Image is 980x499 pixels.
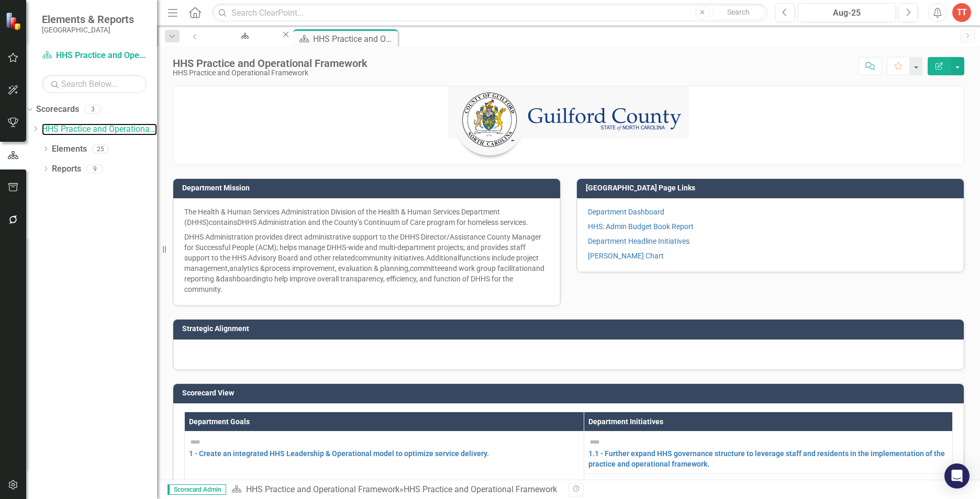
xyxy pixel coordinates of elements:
a: Department Headline Initiatives [588,237,689,245]
input: Search ClearPoint... [212,4,767,22]
button: Search [712,5,765,20]
button: Aug-25 [798,3,896,22]
input: Search Below... [42,75,147,93]
a: 1 - Create an integrated HHS Leadership & Operational model to optimize service delivery. [189,449,489,458]
td: Double-Click to Edit Right Click for Context Menu [584,432,953,474]
span: Elements & Reports [42,13,134,26]
img: Not Defined [588,436,601,448]
a: Reports [52,163,81,175]
h3: Scorecard View [182,389,959,397]
div: 9 [86,164,103,173]
a: HHS Practice and Operational Framework [246,484,399,494]
div: 3 [84,105,101,114]
span: and work gro [444,264,487,273]
span: dashboarding [220,275,266,283]
div: Department Goals [189,416,580,427]
img: Not Defined [588,478,601,491]
span: process improvement, evaluation & planning, [265,264,410,273]
a: Elements [52,143,87,155]
div: Open Intercom Messenger [944,463,970,489]
button: TT [952,3,971,22]
a: 1.1 - Further expand HHS governance structure to leverage staff and residents in the implementati... [588,449,945,468]
a: HHS Practice and Operational Framework [42,123,157,135]
span: DHHS Administration and the County’s Continuum of Care program for homeless services. [237,218,528,226]
span: community initiatives [355,254,424,262]
h3: [GEOGRAPHIC_DATA] Page Links [586,184,959,192]
span: . [424,254,426,262]
span: DHHS Administration provides direct administrative support to the DHHS Director/Assistance County... [184,233,541,262]
small: [GEOGRAPHIC_DATA] [42,26,134,34]
div: HHS Practice and Operational Framework [173,58,367,69]
a: Department Dashboard [588,208,664,216]
div: Aug-25 [801,7,892,19]
span: to help improve overall transparency, efficiency, and function of DHHS for the community. [184,275,513,293]
div: Department Initiatives [588,416,948,427]
span: committee [410,264,444,273]
div: 25 [92,144,109,153]
span: Search [727,8,750,16]
span: Scorecard Admin [168,484,226,495]
h3: Department Mission [182,184,555,192]
div: HHS Practice and Operational Framework [404,484,557,494]
div: » [231,484,561,496]
h3: Strategic Alignment [182,325,959,333]
span: up facilitation [487,264,532,273]
img: Not Defined [189,436,202,448]
span: contains [209,218,237,226]
img: ClearPoint Strategy [5,12,24,30]
span: analytics & [229,264,265,273]
a: HHS: Admin Budget Book Report [588,222,694,231]
div: HHS Practice and Operational Framework [173,69,367,77]
div: HHS Practice and Operational Framework [313,32,395,46]
a: HHS: Public Health [206,29,281,42]
a: HHS Practice and Operational Framework [42,50,147,62]
div: HHS: Public Health [215,39,271,52]
img: Notices for Guilford [448,86,689,165]
a: [PERSON_NAME] Chart [588,252,664,260]
a: Scorecards [36,104,79,116]
span: The Health & Human Services Administration Division of the Health & Human Services Department (DHHS) [184,208,500,226]
span: Additional [426,254,459,262]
